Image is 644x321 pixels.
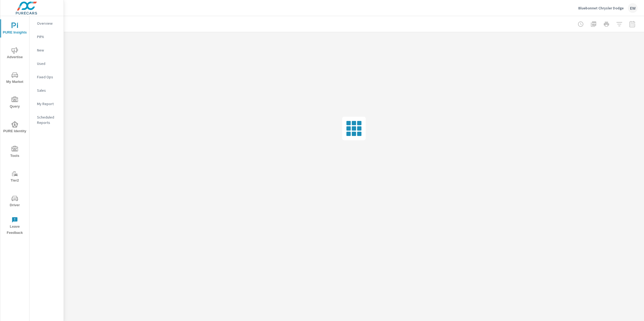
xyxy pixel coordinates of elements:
span: Tier2 [2,171,28,184]
span: Advertise [2,47,28,60]
p: Scheduled Reports [37,115,59,125]
p: Bluebonnet Chrysler Dodge [578,6,624,10]
span: Tools [2,146,28,159]
span: Driver [2,195,28,208]
div: PIPA [30,33,64,41]
span: Query [2,97,28,110]
p: PIPA [37,34,59,39]
div: Sales [30,86,64,94]
div: Overview [30,19,64,27]
span: PURE Insights [2,23,28,36]
div: New [30,46,64,54]
p: Used [37,61,59,66]
p: Overview [37,21,59,26]
div: Scheduled Reports [30,113,64,127]
div: nav menu [0,16,29,238]
span: Leave Feedback [2,217,28,236]
span: My Market [2,72,28,85]
p: Sales [37,88,59,93]
p: My Report [37,101,59,106]
p: New [37,47,59,53]
p: Fixed Ops [37,74,59,80]
div: EW [628,3,638,13]
div: Used [30,60,64,68]
div: Fixed Ops [30,73,64,81]
div: My Report [30,100,64,108]
span: PURE Identity [2,121,28,134]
